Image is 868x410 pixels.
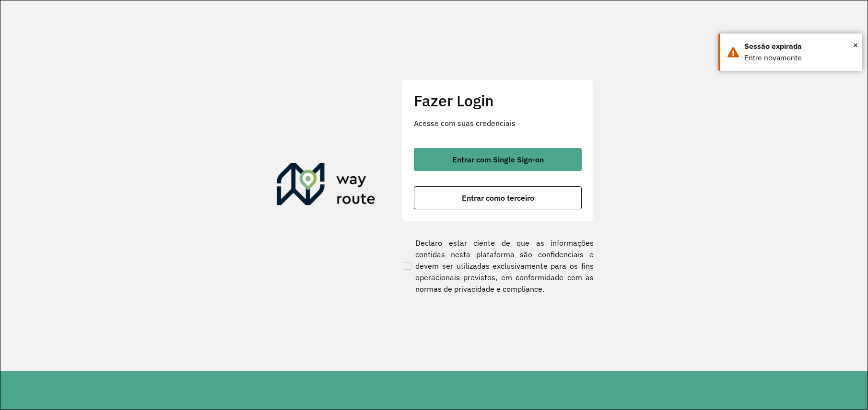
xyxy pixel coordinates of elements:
[744,41,855,52] div: Sessão expirada
[415,237,594,295] font: Declaro estar ciente de que as informações contidas nesta plataforma são confidenciais e devem se...
[277,163,375,209] img: Roteirizador AmbevTech
[853,38,858,52] span: ×
[452,155,544,164] font: Entrar com Single Sign-on
[462,193,534,203] font: Entrar como terceiro
[744,52,855,64] div: Entre novamente
[853,38,858,52] button: Close
[414,91,582,110] h2: Fazer Login
[744,42,802,50] font: Sessão expirada
[414,186,582,209] button: botão
[414,117,582,129] p: Acesse com suas credenciais
[414,148,582,171] button: botão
